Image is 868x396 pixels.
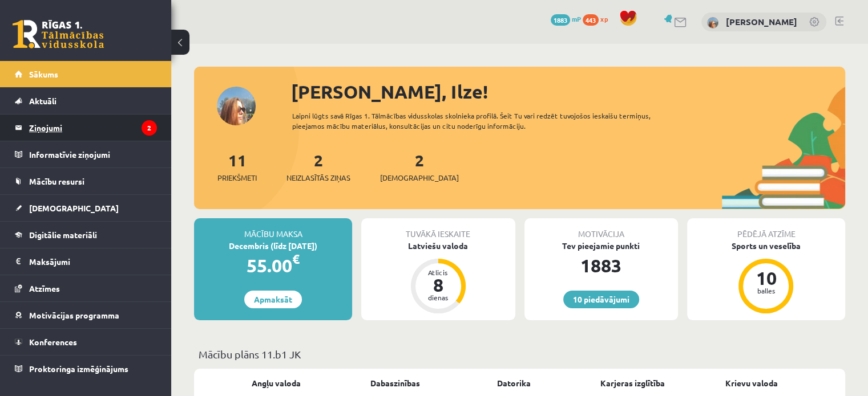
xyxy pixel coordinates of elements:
a: Motivācijas programma [15,302,157,328]
a: Krievu valoda [725,377,778,389]
a: Sākums [15,61,157,87]
a: Apmaksāt [244,291,302,308]
a: Ziņojumi2 [15,115,157,141]
span: [DEMOGRAPHIC_DATA] [29,203,119,213]
a: Dabaszinības [370,377,420,389]
div: 1883 [524,252,678,279]
div: Laipni lūgts savā Rīgas 1. Tālmācības vidusskolas skolnieka profilā. Šeit Tu vari redzēt tuvojošo... [292,111,683,131]
a: 11Priekšmeti [217,150,257,183]
i: 2 [142,120,157,136]
div: Motivācija [524,218,678,240]
span: Mācību resursi [29,176,84,186]
legend: Maksājumi [29,248,157,275]
div: 10 [749,269,783,287]
a: 10 piedāvājumi [563,291,639,308]
a: Maksājumi [15,248,157,275]
a: Angļu valoda [252,377,301,389]
legend: Ziņojumi [29,115,157,141]
legend: Informatīvie ziņojumi [29,141,157,168]
div: dienas [421,294,455,301]
div: Latviešu valoda [361,240,515,252]
a: Karjeras izglītība [600,377,665,389]
div: Atlicis [421,269,455,276]
span: mP [572,14,581,23]
span: 443 [583,14,599,26]
span: xp [600,14,608,23]
a: Informatīvie ziņojumi [15,141,157,168]
span: € [292,251,300,267]
span: Motivācijas programma [29,310,119,320]
a: Datorika [497,377,531,389]
div: Tev pieejamie punkti [524,240,678,252]
a: Digitālie materiāli [15,222,157,248]
span: Digitālie materiāli [29,230,97,240]
div: 8 [421,276,455,294]
span: Atzīmes [29,283,60,293]
span: 1883 [551,14,570,26]
span: Proktoringa izmēģinājums [29,364,128,374]
a: [PERSON_NAME] [726,16,797,27]
a: Aktuāli [15,88,157,114]
div: balles [749,287,783,294]
div: Decembris (līdz [DATE]) [194,240,352,252]
div: Mācību maksa [194,218,352,240]
div: Sports un veselība [687,240,845,252]
a: 1883 mP [551,14,581,23]
a: Latviešu valoda Atlicis 8 dienas [361,240,515,315]
div: Pēdējā atzīme [687,218,845,240]
div: Tuvākā ieskaite [361,218,515,240]
a: 443 xp [583,14,613,23]
span: Konferences [29,337,77,347]
a: Atzīmes [15,275,157,301]
p: Mācību plāns 11.b1 JK [199,346,841,362]
a: 2Neizlasītās ziņas [286,150,350,183]
a: Sports un veselība 10 balles [687,240,845,315]
span: Aktuāli [29,96,56,106]
a: Mācību resursi [15,168,157,194]
a: Proktoringa izmēģinājums [15,356,157,382]
span: Priekšmeti [217,172,257,183]
a: [DEMOGRAPHIC_DATA] [15,195,157,221]
span: [DEMOGRAPHIC_DATA] [380,172,459,183]
span: Neizlasītās ziņas [286,172,350,183]
span: Sākums [29,69,58,79]
div: 55.00 [194,252,352,279]
a: Rīgas 1. Tālmācības vidusskola [13,20,104,48]
a: Konferences [15,329,157,355]
a: 2[DEMOGRAPHIC_DATA] [380,150,459,183]
div: [PERSON_NAME], Ilze! [291,78,845,105]
img: Ilze Behmane-Bergmane [707,17,718,28]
